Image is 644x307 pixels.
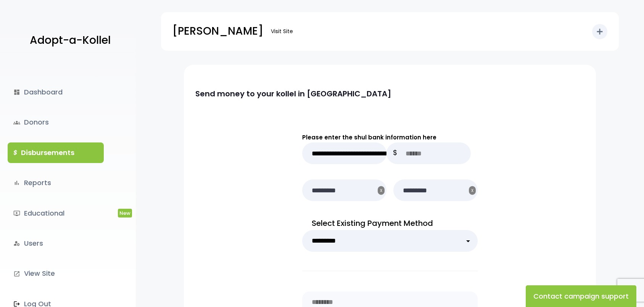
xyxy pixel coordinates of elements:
[13,119,20,126] span: groups
[8,82,104,102] a: dashboardDashboard
[8,203,104,224] a: ondemand_videoEducationalNew
[595,27,604,36] i: add
[526,285,636,307] button: Contact campaign support
[378,186,385,195] button: X
[26,22,111,59] a: Adopt-a-Kollel
[13,147,17,158] i: $
[8,233,104,254] a: manage_accountsUsers
[302,132,478,142] p: Please enter the shul bank information here
[13,179,20,186] i: bar_chart
[302,216,478,230] p: Select Existing Payment Method
[8,263,104,284] a: launchView Site
[592,24,607,39] button: add
[8,142,104,163] a: $Disbursements
[8,112,104,133] a: groupsDonors
[30,31,111,50] p: Adopt-a-Kollel
[172,22,263,41] p: [PERSON_NAME]
[386,142,404,164] p: $
[13,240,20,247] i: manage_accounts
[267,24,297,39] a: Visit Site
[118,209,132,217] span: New
[469,186,476,195] button: X
[8,173,104,193] a: bar_chartReports
[13,210,20,217] i: ondemand_video
[13,89,20,96] i: dashboard
[195,88,566,100] p: Send money to your kollel in [GEOGRAPHIC_DATA]
[13,270,20,277] i: launch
